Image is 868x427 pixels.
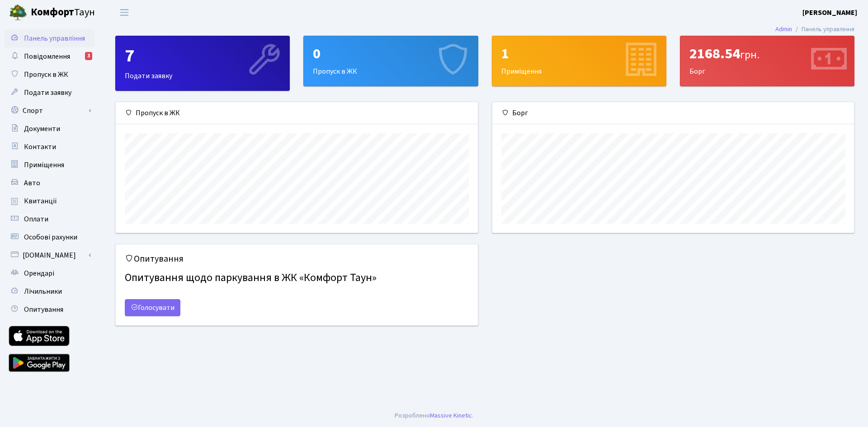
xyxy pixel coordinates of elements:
[775,24,792,34] a: Admin
[5,228,95,246] a: Особові рахунки
[5,156,95,174] a: Приміщення
[24,70,68,80] span: Пропуск в ЖК
[24,214,48,224] span: Оплати
[501,45,657,62] div: 1
[689,45,845,62] div: 2168.54
[5,246,95,264] a: [DOMAIN_NAME]
[5,47,95,66] a: Повідомлення3
[24,33,85,43] span: Панель управління
[125,253,469,264] h5: Опитування
[5,84,95,102] a: Подати заявку
[5,66,95,84] a: Пропуск в ЖК
[304,36,477,86] div: Пропуск в ЖК
[24,142,56,152] span: Контакти
[24,160,64,170] span: Приміщення
[116,102,478,124] div: Пропуск в ЖК
[395,411,430,420] a: Розроблено
[5,264,95,282] a: Орендарі
[24,52,70,61] span: Повідомлення
[24,88,71,98] span: Подати заявку
[5,192,95,210] a: Квитанції
[31,5,95,20] span: Таун
[5,282,95,300] a: Лічильники
[792,24,854,34] li: Панель управління
[85,52,92,60] div: 3
[5,210,95,228] a: Оплати
[492,36,666,86] a: 1Приміщення
[24,268,54,278] span: Орендарі
[24,196,57,206] span: Квитанції
[5,300,95,319] a: Опитування
[740,47,759,63] span: грн.
[24,305,63,314] span: Опитування
[430,411,472,420] a: Massive Kinetic
[24,124,60,134] span: Документи
[125,299,180,316] a: Голосувати
[762,20,868,39] nav: breadcrumb
[5,138,95,156] a: Контакти
[24,286,62,296] span: Лічильники
[116,36,289,90] div: Подати заявку
[9,4,27,22] img: logo.png
[115,36,290,91] a: 7Подати заявку
[125,45,280,67] div: 7
[31,5,74,19] b: Комфорт
[802,8,857,18] b: [PERSON_NAME]
[313,45,468,62] div: 0
[125,268,469,288] h4: Опитування щодо паркування в ЖК «Комфорт Таун»
[24,178,40,188] span: Авто
[5,29,95,47] a: Панель управління
[680,36,854,86] div: Борг
[5,174,95,192] a: Авто
[492,102,854,124] div: Борг
[5,102,95,120] a: Спорт
[5,120,95,138] a: Документи
[24,232,77,242] span: Особові рахунки
[492,36,666,86] div: Приміщення
[113,5,136,20] button: Переключити навігацію
[395,411,473,421] div: .
[303,36,478,86] a: 0Пропуск в ЖК
[802,7,857,18] a: [PERSON_NAME]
